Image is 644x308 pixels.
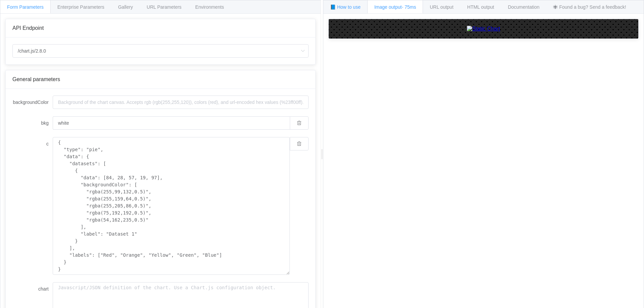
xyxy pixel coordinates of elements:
[12,76,60,82] span: General parameters
[118,4,133,10] span: Gallery
[402,4,416,10] span: - 75ms
[12,25,44,31] span: API Endpoint
[12,282,53,296] label: chart
[147,4,181,10] span: URL Parameters
[508,4,539,10] span: Documentation
[430,4,453,10] span: URL output
[335,26,632,32] a: Static Chart
[53,116,290,130] input: Background of the chart canvas. Accepts rgb (rgb(255,255,120)), colors (red), and url-encoded hex...
[12,96,53,109] label: backgroundColor
[374,4,416,10] span: Image output
[330,4,361,10] span: 📘 How to use
[12,137,53,150] label: c
[195,4,224,10] span: Environments
[12,116,53,130] label: bkg
[553,4,626,10] span: 🕷 Found a bug? Send a feedback!
[7,4,44,10] span: Form Parameters
[53,96,309,109] input: Background of the chart canvas. Accepts rgb (rgb(255,255,120)), colors (red), and url-encoded hex...
[467,26,500,32] img: Static Chart
[12,44,309,58] input: Select
[57,4,104,10] span: Enterprise Parameters
[467,4,494,10] span: HTML output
